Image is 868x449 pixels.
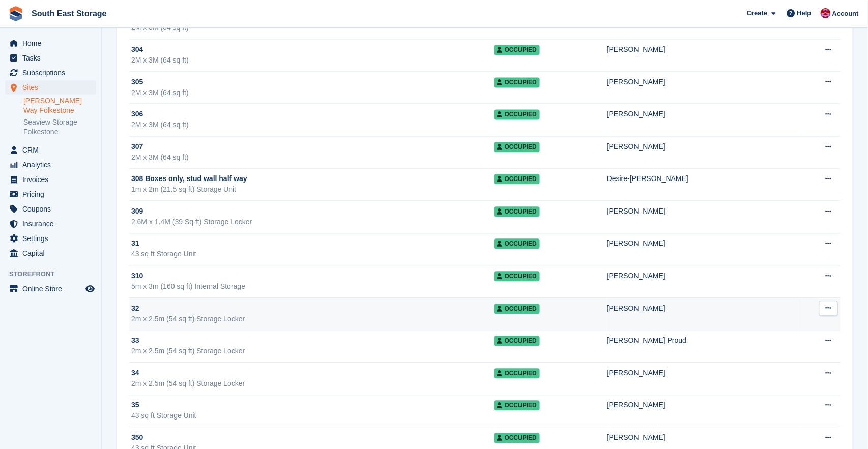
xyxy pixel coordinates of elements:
span: Home [22,36,83,50]
div: [PERSON_NAME] [607,238,798,249]
span: 306 [131,109,143,119]
div: 1m x 2m (21.5 sq ft) Storage Unit [131,184,494,195]
span: 35 [131,400,139,410]
div: [PERSON_NAME] [607,44,798,55]
span: Occupied [494,433,540,443]
div: 2M x 3M (64 sq ft) [131,152,494,163]
a: menu [5,80,96,95]
span: 350 [131,432,143,443]
span: Account [832,9,859,19]
a: menu [5,36,96,50]
span: Occupied [494,336,540,346]
span: Settings [22,231,83,246]
span: Create [747,8,767,18]
span: Coupons [22,202,83,216]
div: [PERSON_NAME] [607,368,798,378]
span: Occupied [494,77,540,87]
div: 43 sq ft Storage Unit [131,249,494,259]
span: Help [797,8,812,18]
span: Storefront [9,269,101,279]
span: 32 [131,303,139,314]
span: 309 [131,206,143,217]
a: menu [5,231,96,246]
a: menu [5,66,96,80]
span: 305 [131,77,143,87]
a: menu [5,202,96,216]
div: [PERSON_NAME] [607,271,798,281]
span: Insurance [22,217,83,231]
a: [PERSON_NAME] Way Folkestone [23,96,96,115]
span: Analytics [22,158,83,172]
span: Occupied [494,109,540,119]
div: 2m x 2.5m (54 sq ft) Storage Locker [131,378,494,389]
span: Occupied [494,174,540,184]
span: Capital [22,246,83,260]
div: [PERSON_NAME] Proud [607,335,798,346]
div: Desire-[PERSON_NAME] [607,173,798,184]
div: 2.6M x 1.4M (39 Sq ft) Storage Locker [131,217,494,227]
a: South East Storage [27,5,111,22]
a: Seaview Storage Folkestone [23,117,96,137]
div: 2m x 2.5m (54 sq ft) Storage Locker [131,346,494,356]
span: Occupied [494,142,540,152]
a: menu [5,51,96,65]
span: Occupied [494,206,540,217]
div: [PERSON_NAME] [607,303,798,314]
div: 5m x 3m (160 sq ft) Internal Storage [131,281,494,292]
span: 308 Boxes only, stud wall half way [131,173,247,184]
span: Tasks [22,51,83,65]
div: 43 sq ft Storage Unit [131,410,494,421]
a: Preview store [84,283,96,295]
div: 2M x 3M (64 sq ft) [131,87,494,98]
a: menu [5,172,96,187]
span: Pricing [22,187,83,201]
span: Occupied [494,368,540,378]
div: [PERSON_NAME] [607,206,798,217]
span: 34 [131,368,139,378]
span: Occupied [494,238,540,249]
a: menu [5,246,96,260]
span: Online Store [22,282,83,296]
a: menu [5,217,96,231]
span: 304 [131,44,143,55]
div: [PERSON_NAME] [607,432,798,443]
div: 2M x 3M (64 sq ft) [131,119,494,130]
span: 33 [131,335,139,346]
span: Sites [22,80,83,95]
div: 2M x 3M (64 sq ft) [131,22,494,33]
span: 307 [131,141,143,152]
span: Subscriptions [22,66,83,80]
img: stora-icon-8386f47178a22dfd0bd8f6a31ec36ba5ce8667c1dd55bd0f319d3a0aa187defe.svg [8,6,23,21]
a: menu [5,143,96,157]
div: 2m x 2.5m (54 sq ft) Storage Locker [131,314,494,324]
a: menu [5,282,96,296]
a: menu [5,158,96,172]
div: [PERSON_NAME] [607,141,798,152]
span: Occupied [494,400,540,410]
img: Roger Norris [821,8,831,18]
span: CRM [22,143,83,157]
span: Occupied [494,271,540,281]
span: 31 [131,238,139,249]
span: Occupied [494,304,540,314]
div: [PERSON_NAME] [607,77,798,87]
div: 2M x 3M (64 sq ft) [131,55,494,66]
a: menu [5,187,96,201]
span: 310 [131,271,143,281]
div: [PERSON_NAME] [607,109,798,119]
span: Invoices [22,172,83,187]
span: Occupied [494,45,540,55]
div: [PERSON_NAME] [607,400,798,410]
